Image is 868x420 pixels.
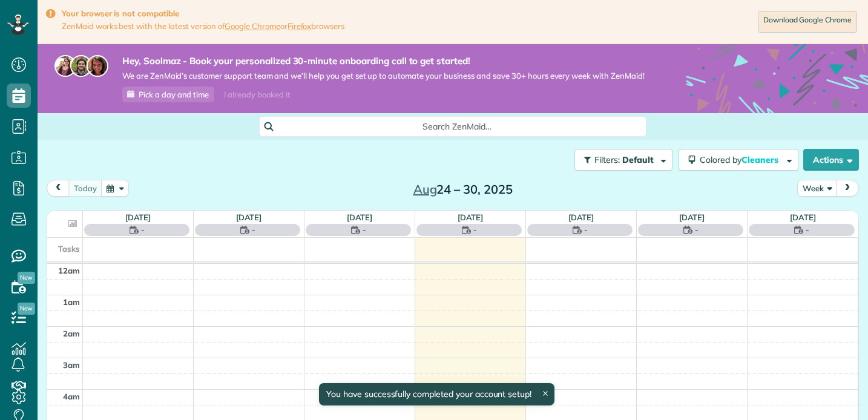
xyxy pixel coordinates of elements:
[363,224,366,236] span: -
[18,303,35,315] span: New
[122,55,645,67] strong: Hey, Soolmaz - Book your personalized 30-minute onboarding call to get started!
[139,90,209,99] span: Pick a day and time
[458,212,484,222] a: [DATE]
[63,297,80,307] span: 1am
[63,329,80,338] span: 2am
[47,180,70,196] button: prev
[141,224,145,236] span: -
[568,212,594,222] a: [DATE]
[836,180,859,196] button: next
[87,55,108,77] img: michelle-19f622bdf1676172e81f8f8fba1fb50e276960ebfe0243fe18214015130c80e4.jpg
[568,149,672,171] a: Filters: Default
[58,266,80,275] span: 12am
[63,392,80,401] span: 4am
[18,272,35,284] span: New
[63,360,80,370] span: 3am
[803,149,859,171] button: Actions
[622,154,654,165] span: Default
[236,212,262,222] a: [DATE]
[58,244,80,254] span: Tasks
[70,55,92,77] img: jorge-587dff0eeaa6aab1f244e6dc62b8924c3b6ad411094392a53c71c6c4a576187d.jpg
[679,212,705,222] a: [DATE]
[741,154,780,165] span: Cleaners
[122,87,214,102] a: Pick a day and time
[319,383,554,405] div: You have successfully completed your account setup!
[695,224,699,236] span: -
[122,71,645,81] span: We are ZenMaid’s customer support team and we’ll help you get set up to automate your business an...
[679,149,798,171] button: Colored byCleaners
[347,212,373,222] a: [DATE]
[125,212,151,222] a: [DATE]
[252,224,255,236] span: -
[574,149,672,171] button: Filters: Default
[797,180,837,196] button: Week
[225,21,280,31] a: Google Chrome
[700,154,783,165] span: Colored by
[806,224,809,236] span: -
[790,212,816,222] a: [DATE]
[387,183,539,196] h2: 24 – 30, 2025
[68,180,102,196] button: today
[584,224,588,236] span: -
[413,182,437,197] span: Aug
[62,21,344,31] span: ZenMaid works best with the latest version of or browsers
[758,11,857,33] a: Download Google Chrome
[54,55,76,77] img: maria-72a9807cf96188c08ef61303f053569d2e2a8a1cde33d635c8a3ac13582a053d.jpg
[473,224,477,236] span: -
[217,87,297,102] div: I already booked it
[62,8,344,19] strong: Your browser is not compatible
[288,21,312,31] a: Firefox
[594,154,620,165] span: Filters:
